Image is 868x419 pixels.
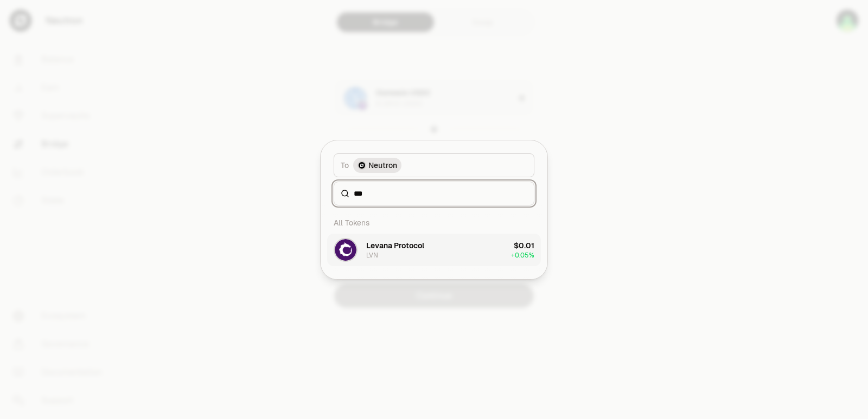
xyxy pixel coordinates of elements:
div: LVN [366,251,378,260]
span: + 0.05% [511,251,534,260]
button: ToNeutron LogoNeutron [334,153,534,177]
div: $0.01 [514,240,534,251]
span: To [341,160,349,171]
img: Neutron Logo [359,162,365,169]
button: LVN LogoLevana ProtocolLVN$0.01+0.05% [327,234,541,266]
div: All Tokens [327,212,541,234]
div: Levana Protocol [366,240,424,251]
img: LVN Logo [335,239,356,261]
span: Neutron [368,160,397,171]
